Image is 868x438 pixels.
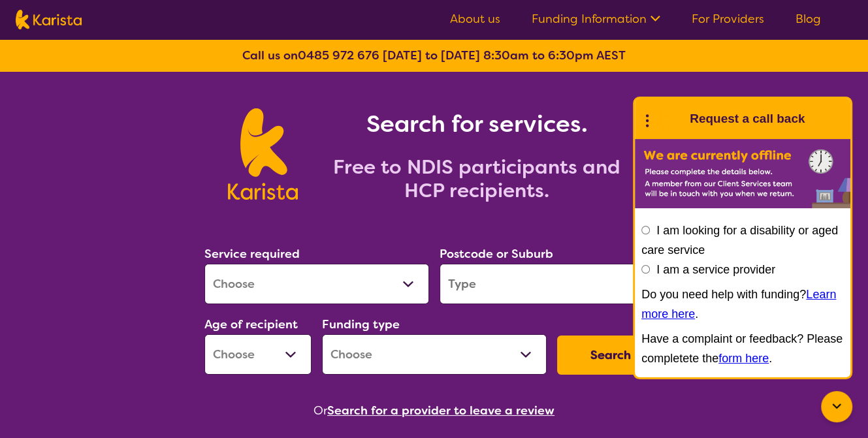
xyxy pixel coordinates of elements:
img: Karista logo [228,108,298,200]
a: For Providers [692,11,764,27]
h1: Request a call back [690,109,805,129]
span: Or [313,401,327,420]
img: Karista logo [16,10,82,29]
h2: Free to NDIS participants and HCP recipients. [313,155,640,202]
label: Postcode or Suburb [440,246,553,262]
button: Search [557,336,664,375]
a: About us [450,11,500,27]
label: Funding type [322,317,400,332]
a: 0485 972 676 [298,48,379,63]
a: form here [718,352,769,365]
h1: Search for services. [313,108,640,140]
input: Type [440,264,664,304]
img: Karista [656,106,682,132]
label: Service required [204,246,300,262]
p: Have a complaint or feedback? Please completete the . [641,329,844,368]
button: Search for a provider to leave a review [327,401,555,420]
p: Do you need help with funding? . [641,285,844,324]
img: Karista offline chat form to request call back [635,139,850,208]
label: Age of recipient [204,317,298,332]
a: Blog [796,11,821,27]
b: Call us on [DATE] to [DATE] 8:30am to 6:30pm AEST [242,48,626,63]
label: I am looking for a disability or aged care service [641,224,838,257]
a: Funding Information [532,11,660,27]
label: I am a service provider [656,263,775,276]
